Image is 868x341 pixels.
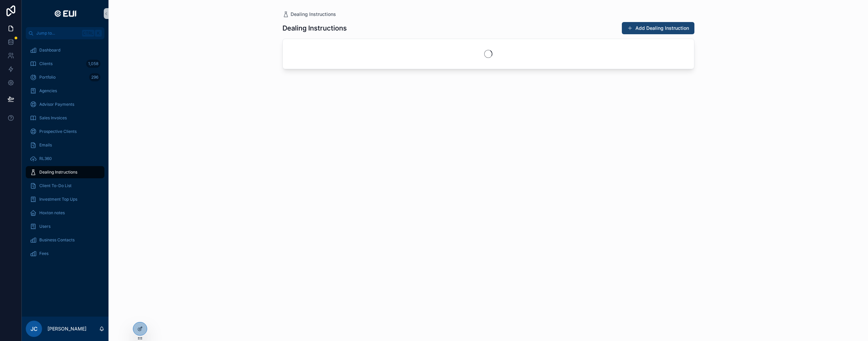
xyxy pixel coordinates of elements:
[22,39,108,268] div: scrollable content
[622,22,694,34] button: Add Dealing Instruction
[26,85,104,97] a: Agencies
[26,139,104,151] a: Emails
[39,142,52,148] span: Emails
[89,73,100,81] div: 296
[39,88,57,94] span: Agencies
[39,210,65,216] span: Hoxton notes
[26,193,104,205] a: Investment Top Ups
[26,220,104,233] a: Users
[26,44,104,56] a: Dashboard
[39,115,67,121] span: Sales Invoices
[26,71,104,83] a: Portfolio296
[26,112,104,124] a: Sales Invoices
[82,30,94,37] span: Ctrl
[52,8,78,19] img: App logo
[282,11,336,18] a: Dealing Instructions
[26,125,104,138] a: Prospective Clients
[39,251,48,256] span: Fees
[39,102,74,107] span: Advisor Payments
[39,47,60,53] span: Dashboard
[86,60,100,68] div: 1,058
[96,31,101,36] span: K
[26,180,104,192] a: Client To-Do List
[26,98,104,111] a: Advisor Payments
[26,27,104,39] button: Jump to...CtrlK
[26,58,104,70] a: Clients1,058
[26,207,104,219] a: Hoxton notes
[39,129,77,134] span: Prospective Clients
[39,169,77,175] span: Dealing Instructions
[47,325,86,332] p: [PERSON_NAME]
[39,183,72,188] span: Client To-Do List
[31,325,38,333] span: JC
[26,247,104,260] a: Fees
[36,31,79,36] span: Jump to...
[39,156,52,161] span: RL360
[39,75,56,80] span: Portfolio
[26,166,104,178] a: Dealing Instructions
[26,153,104,165] a: RL360
[39,197,77,202] span: Investment Top Ups
[39,224,51,229] span: Users
[282,23,347,33] h1: Dealing Instructions
[39,61,53,66] span: Clients
[291,11,336,18] span: Dealing Instructions
[39,237,75,243] span: Business Contacts
[26,234,104,246] a: Business Contacts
